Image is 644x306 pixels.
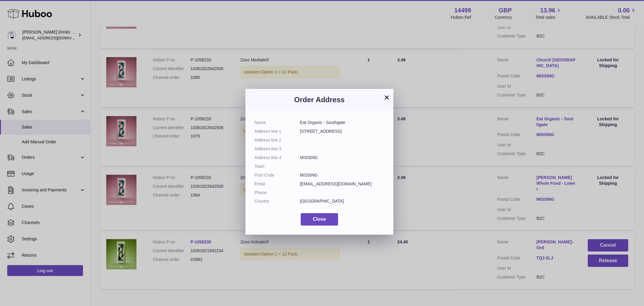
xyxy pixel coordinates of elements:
[300,181,385,187] dd: [EMAIL_ADDRESS][DOMAIN_NAME]
[255,137,300,143] dt: Address line 2
[255,164,300,169] dt: Town
[300,172,385,178] dd: MISSING
[255,146,300,152] dt: Address line 3
[300,120,385,125] dd: Eat Organic - Southgate
[255,198,300,204] dt: Country
[255,120,300,125] dt: Name
[301,213,338,226] button: Close
[300,129,385,134] dd: [STREET_ADDRESS]
[255,95,384,105] h3: Order Address
[300,198,385,204] dd: [GEOGRAPHIC_DATA]
[300,155,385,161] dd: MISSING
[255,181,300,187] dt: Email
[383,94,390,101] button: ×
[255,172,300,178] dt: Post Code
[255,155,300,161] dt: Address line 4
[313,216,326,222] span: Close
[255,190,300,196] dt: Phone
[255,129,300,134] dt: Address line 1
